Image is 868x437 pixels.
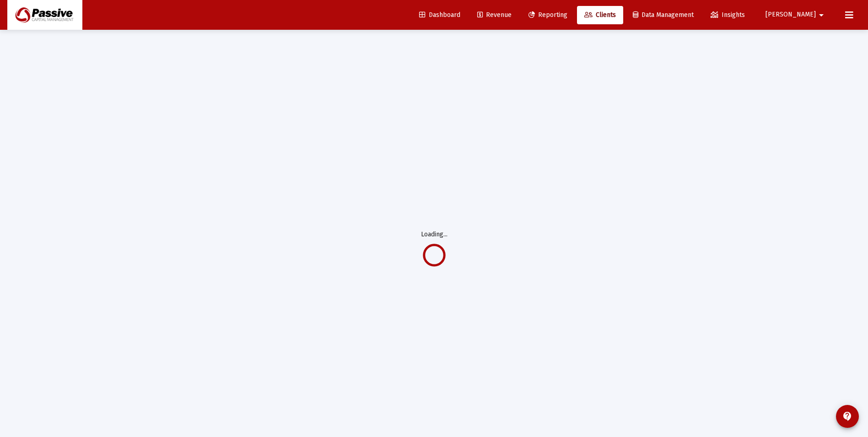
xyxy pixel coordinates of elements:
img: Dashboard [14,6,75,24]
a: Clients [577,6,623,24]
a: Insights [703,6,752,24]
span: [PERSON_NAME] [766,11,816,19]
span: Insights [711,11,745,19]
span: Dashboard [419,11,460,19]
span: Data Management [633,11,694,19]
span: Clients [584,11,616,19]
mat-icon: contact_support [842,411,853,422]
a: Reporting [521,6,575,24]
a: Dashboard [412,6,468,24]
a: Data Management [625,6,701,24]
button: [PERSON_NAME] [755,5,838,24]
mat-icon: arrow_drop_down [816,6,827,24]
a: Revenue [470,6,519,24]
span: Reporting [528,11,567,19]
span: Revenue [477,11,512,19]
